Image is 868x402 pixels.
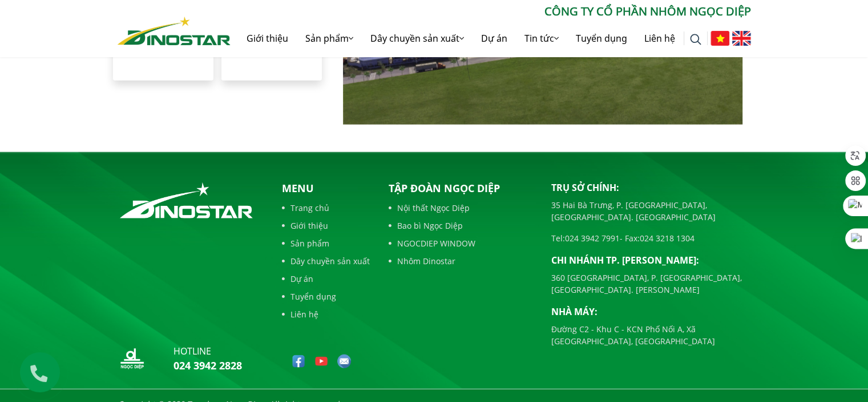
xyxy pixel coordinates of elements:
a: Liên hệ [282,308,370,320]
p: 360 [GEOGRAPHIC_DATA], P. [GEOGRAPHIC_DATA], [GEOGRAPHIC_DATA]. [PERSON_NAME] [551,272,751,296]
a: 024 3942 2828 [173,359,242,372]
a: Bao bì Ngọc Diệp [389,220,534,232]
a: Giới thiệu [282,220,370,232]
a: Nhôm Dinostar [389,255,534,267]
img: logo_footer [118,181,255,221]
a: Nội thất Ngọc Diệp [389,202,534,214]
img: English [732,31,751,46]
p: Trụ sở chính: [551,181,751,194]
a: 024 3218 1304 [640,233,695,244]
p: Tập đoàn Ngọc Diệp [389,181,534,196]
a: Tin tức [516,20,567,57]
a: Giới thiệu [238,20,297,57]
a: NGOCDIEP WINDOW [389,237,534,249]
a: Nhôm Dinostar [118,14,231,45]
a: Sản phẩm [297,20,362,57]
a: Tuyển dụng [282,290,370,303]
a: Dây chuyền sản xuất [362,20,473,57]
p: Menu [282,181,370,196]
img: Tiếng Việt [710,31,729,46]
p: Tel: - Fax: [551,232,751,244]
a: Tuyển dụng [567,20,636,57]
a: Sản phẩm [282,237,370,249]
p: Đường C2 - Khu C - KCN Phố Nối A, Xã [GEOGRAPHIC_DATA], [GEOGRAPHIC_DATA] [551,323,751,347]
img: logo_nd_footer [118,344,146,373]
p: Nhà máy: [551,305,751,319]
a: 024 3942 7991 [565,233,620,244]
a: Liên hệ [636,20,684,57]
a: Trang chủ [282,202,370,214]
p: CÔNG TY CỔ PHẦN NHÔM NGỌC DIỆP [231,3,751,20]
a: Dự án [473,20,516,57]
a: Dự án [282,273,370,285]
img: Nhôm Dinostar [118,17,231,45]
p: 35 Hai Bà Trưng, P. [GEOGRAPHIC_DATA], [GEOGRAPHIC_DATA]. [GEOGRAPHIC_DATA] [551,199,751,223]
img: search [690,34,701,45]
p: hotline [173,344,242,358]
p: Chi nhánh TP. [PERSON_NAME]: [551,253,751,267]
a: Dây chuyền sản xuất [282,255,370,267]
